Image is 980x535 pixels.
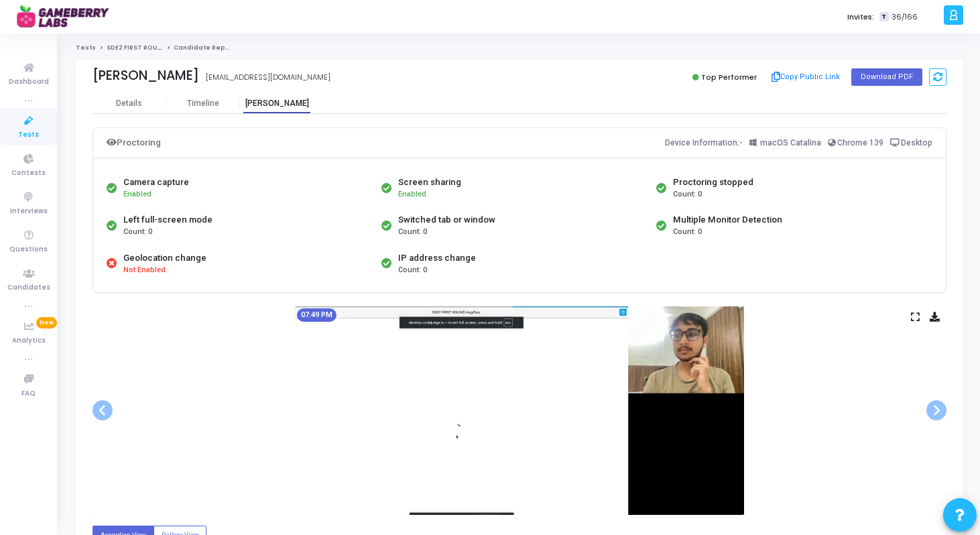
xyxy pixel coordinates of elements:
span: Enabled [398,190,426,198]
span: Desktop [901,138,932,147]
span: Candidate Report [174,44,235,52]
div: Device Information:- [665,135,933,151]
span: New [36,317,57,329]
span: 36/166 [892,11,918,23]
span: FAQ [21,388,36,400]
a: Tests [76,44,96,52]
div: [EMAIL_ADDRESS][DOMAIN_NAME] [206,72,330,83]
span: Analytics [12,335,46,347]
div: Details [116,99,142,109]
button: Download PDF [851,68,922,86]
div: Switched tab or window [398,213,495,227]
a: SDE2 FIRST ROUND Aug/Sep [107,44,197,52]
span: T [879,12,888,22]
span: Count: 0 [673,189,702,200]
img: logo [17,3,117,30]
button: Copy Public Link [768,67,845,87]
div: Timeline [187,99,219,109]
span: Count: 0 [123,227,152,238]
span: Not Enabled [123,265,166,276]
div: IP address change [398,251,476,265]
mat-chip: 07:49 PM [297,308,336,322]
span: Count: 0 [398,265,427,276]
span: Chrome 139 [837,138,883,147]
span: Count: 0 [673,227,702,238]
div: Multiple Monitor Detection [673,213,782,227]
div: Camera capture [123,176,189,189]
div: Screen sharing [398,176,461,189]
span: Dashboard [9,76,49,88]
span: Candidates [7,282,50,294]
span: Questions [9,244,48,255]
span: Tests [18,129,39,141]
div: [PERSON_NAME] [240,99,314,109]
span: macOS Catalina [760,138,821,147]
span: Contests [11,168,46,179]
div: [PERSON_NAME] [93,68,199,83]
div: Proctoring [107,135,161,151]
span: Top Performer [701,72,757,82]
label: Invites: [847,11,874,23]
div: Left full-screen mode [123,213,212,227]
span: Count: 0 [398,227,427,238]
div: Geolocation change [123,251,206,265]
img: screenshot-1755785976202.jpeg [295,306,744,515]
nav: breadcrumb [76,44,963,52]
span: Enabled [123,190,151,198]
span: Interviews [10,206,48,217]
div: Proctoring stopped [673,176,753,189]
